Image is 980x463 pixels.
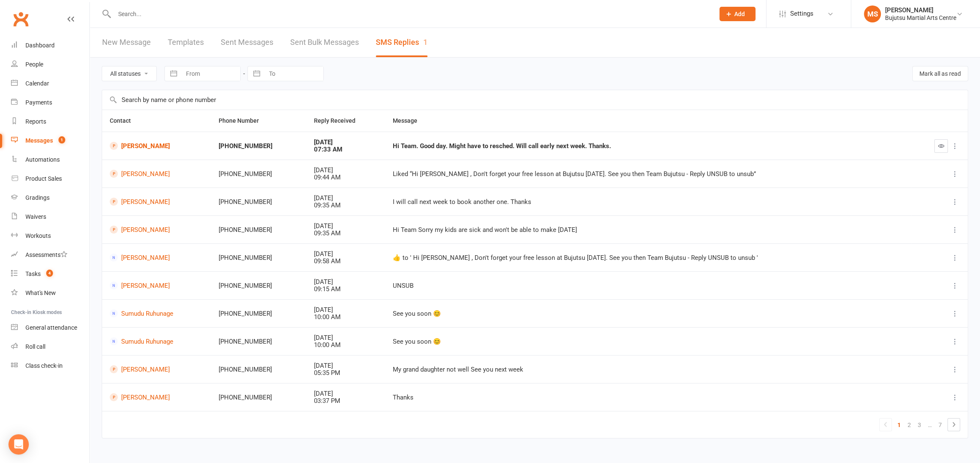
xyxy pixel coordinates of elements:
[10,8,31,30] a: Clubworx
[110,198,203,206] a: [PERSON_NAME]
[314,278,377,286] div: [DATE]
[11,337,89,356] a: Roll call
[314,251,377,258] div: [DATE]
[8,434,29,455] div: Open Intercom Messenger
[314,223,377,230] div: [DATE]
[385,110,911,132] th: Message
[211,110,306,132] th: Phone Number
[314,195,377,202] div: [DATE]
[25,270,41,277] div: Tasks
[25,118,46,125] div: Reports
[314,167,377,174] div: [DATE]
[181,66,240,81] input: From
[912,66,968,81] button: Mark all as read
[314,139,377,146] div: [DATE]
[25,213,46,220] div: Waivers
[219,171,299,178] div: [PHONE_NUMBER]
[110,393,203,401] a: [PERSON_NAME]
[219,226,299,234] div: [PHONE_NUMBER]
[110,337,203,345] a: Sumudu Ruhunage
[11,188,89,207] a: Gradings
[314,174,377,181] div: 09:44 AM
[25,99,52,106] div: Payments
[219,338,299,345] div: [PHONE_NUMBER]
[314,306,377,314] div: [DATE]
[314,369,377,377] div: 05:35 PM
[110,365,203,373] a: [PERSON_NAME]
[25,137,53,144] div: Messages
[719,7,755,21] button: Add
[25,362,63,369] div: Class check-in
[914,419,924,431] a: 3
[110,226,203,234] a: [PERSON_NAME]
[58,136,65,143] span: 1
[25,232,51,239] div: Workouts
[102,110,211,132] th: Contact
[110,254,203,262] a: [PERSON_NAME]
[393,198,903,206] div: I will call next week to book another one. Thanks
[314,362,377,369] div: [DATE]
[11,245,89,265] a: Assessments
[219,143,299,150] div: [PHONE_NUMBER]
[790,4,813,23] span: Settings
[904,419,914,431] a: 2
[11,131,89,150] a: Messages 1
[885,14,956,22] div: Bujutsu Martial Arts Centre
[219,282,299,289] div: [PHONE_NUMBER]
[314,258,377,265] div: 09:58 AM
[25,80,49,87] div: Calendar
[110,142,203,150] a: [PERSON_NAME]
[219,254,299,262] div: [PHONE_NUMBER]
[46,270,53,277] span: 4
[25,343,45,350] div: Roll call
[102,28,151,57] a: New Message
[935,419,945,431] a: 7
[393,310,903,317] div: See you soon 😊
[376,28,428,57] a: SMS Replies1
[11,356,89,375] a: Class kiosk mode
[894,419,904,431] a: 1
[393,366,903,373] div: My grand daughter not well See you next week
[290,28,359,57] a: Sent Bulk Messages
[25,251,67,258] div: Assessments
[25,324,77,331] div: General attendance
[11,265,89,284] a: Tasks 4
[423,38,428,47] div: 1
[314,397,377,405] div: 03:37 PM
[11,169,89,188] a: Product Sales
[314,334,377,342] div: [DATE]
[11,74,89,93] a: Calendar
[314,342,377,349] div: 10:00 AM
[25,194,50,201] div: Gradings
[221,28,273,57] a: Sent Messages
[393,394,903,401] div: Thanks
[219,366,299,373] div: [PHONE_NUMBER]
[25,175,62,182] div: Product Sales
[393,171,903,178] div: Liked “Hi [PERSON_NAME] , Don't forget your free lesson at Bujutsu [DATE]. See you then Team Buju...
[11,207,89,226] a: Waivers
[314,286,377,293] div: 09:15 AM
[314,314,377,321] div: 10:00 AM
[11,318,89,337] a: General attendance kiosk mode
[314,202,377,209] div: 09:35 AM
[219,394,299,401] div: [PHONE_NUMBER]
[924,419,935,431] a: …
[393,338,903,345] div: See you soon 😊
[734,11,745,17] span: Add
[25,61,43,68] div: People
[11,284,89,303] a: What's New
[864,6,881,22] div: MS
[219,310,299,317] div: [PHONE_NUMBER]
[25,42,55,49] div: Dashboard
[11,55,89,74] a: People
[11,93,89,112] a: Payments
[314,230,377,237] div: 09:35 AM
[110,281,203,289] a: [PERSON_NAME]
[11,112,89,131] a: Reports
[110,170,203,178] a: [PERSON_NAME]
[314,390,377,397] div: [DATE]
[25,156,60,163] div: Automations
[219,198,299,206] div: [PHONE_NUMBER]
[110,309,203,317] a: Sumudu Ruhunage
[168,28,204,57] a: Templates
